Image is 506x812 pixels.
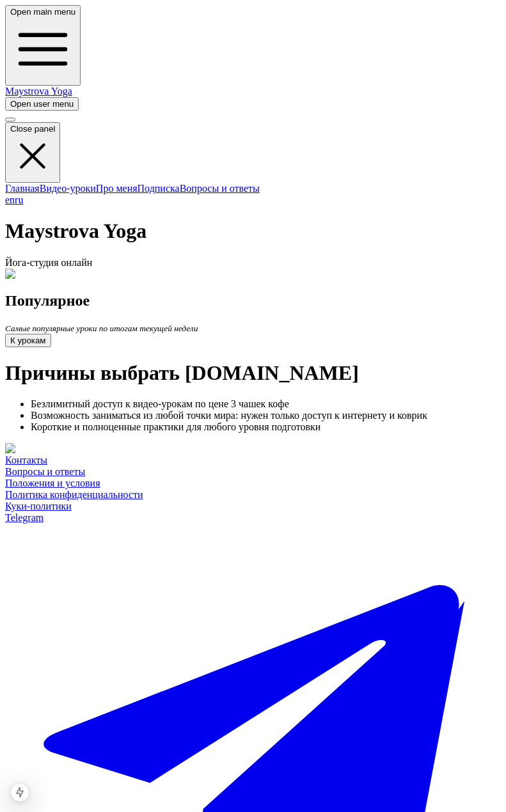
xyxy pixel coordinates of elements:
span: Open user menu [10,99,74,109]
button: К урокам [5,334,51,347]
a: Видео-уроки [40,183,96,194]
button: Close panel [5,122,60,182]
a: Подписка [138,183,180,194]
span: Йога-студия онлайн [5,257,92,268]
a: Главная [5,183,40,194]
span: Open main menu [10,7,75,17]
span: Close panel [10,124,55,134]
a: Вопросы и ответы [180,183,260,194]
h2: Популярное [5,292,501,309]
a: Вопросы и ответы [5,466,85,477]
i: Самые популярные уроки по итогам текущей недели [5,324,198,333]
a: ru [15,194,23,205]
a: Про меня [96,183,138,194]
img: Kate Maystrova [5,269,81,280]
button: Open user menu [5,97,79,111]
a: Куки-политики [5,501,72,511]
img: Причины выбрать maystrova.yoga [5,443,162,455]
a: Maystrova Yoga [5,86,72,97]
li: Короткие и полноценные практики для любого уровня подготовки [31,421,501,433]
li: Безлимитный доступ к видео-урокам по цене 3 чашек кофе [31,398,501,410]
a: Положения и условия [5,478,100,488]
button: Open main menu [5,5,81,86]
li: Возможность заниматься из любой точки мира: нужен только доступ к интернету и коврик [31,410,501,421]
h1: Причины выбрать [DOMAIN_NAME] [5,361,501,385]
a: Контакты [5,455,47,465]
nav: Footer [5,455,501,512]
a: en [5,194,15,205]
h1: Maystrova Yoga [5,219,501,243]
span: Telegram [5,512,43,523]
a: К урокам [5,334,51,345]
a: Политика конфиденциальности [5,489,143,500]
